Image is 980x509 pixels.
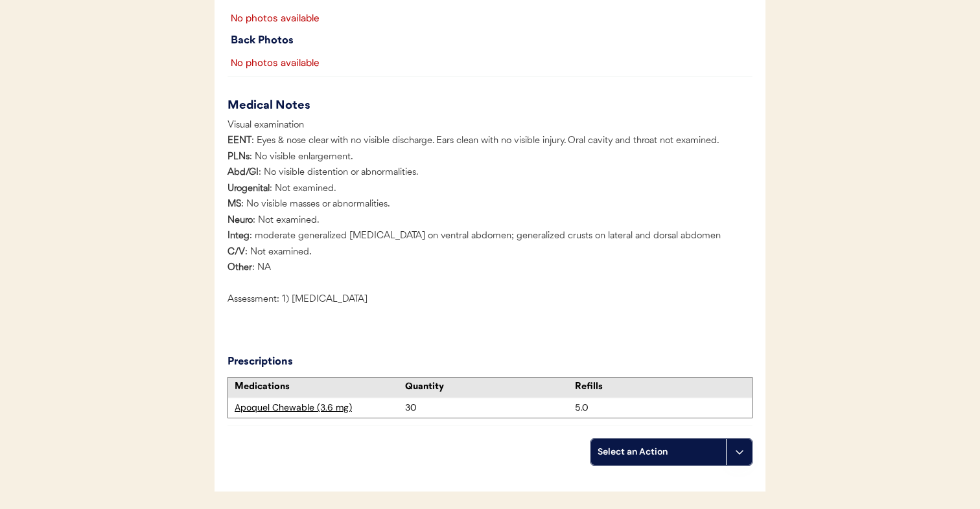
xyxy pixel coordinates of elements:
div: Quantity [405,381,576,394]
div: Apoquel Chewable (3.6 mg) [235,402,405,414]
strong: Urogenital [227,184,270,194]
div: Back Photos [231,32,752,50]
strong: Abd/GI [227,168,259,177]
strong: PLNs [227,152,250,162]
strong: Other [227,263,252,273]
strong: Integ [227,231,250,241]
strong: Neuro [227,216,253,225]
strong: EENT [227,136,251,146]
div: 5.0 [575,402,745,414]
div: 30 [405,402,576,414]
div: Select an Action [598,446,719,458]
div: Medications [235,381,405,394]
div: Visual examination : Eyes & nose clear with no visible discharge. Ears clean with no visible inju... [227,118,752,315]
div: Refills [575,381,745,394]
div: No photos available [227,56,320,70]
strong: MS [227,199,241,209]
div: Medical Notes [227,97,338,115]
div: Prescriptions [227,354,338,370]
strong: C/V [227,247,245,257]
div: No photos available [227,12,320,25]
